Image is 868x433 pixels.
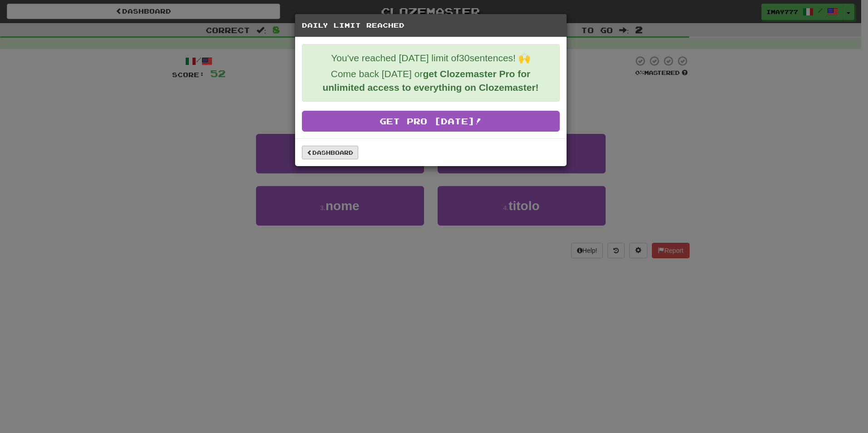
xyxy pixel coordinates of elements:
a: Dashboard [302,146,358,159]
h5: Daily Limit Reached [302,21,560,30]
strong: get Clozemaster Pro for unlimited access to everything on Clozemaster! [322,69,538,93]
p: You've reached [DATE] limit of 30 sentences! 🙌 [309,51,552,65]
a: Get Pro [DATE]! [302,111,560,132]
p: Come back [DATE] or [309,67,552,94]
